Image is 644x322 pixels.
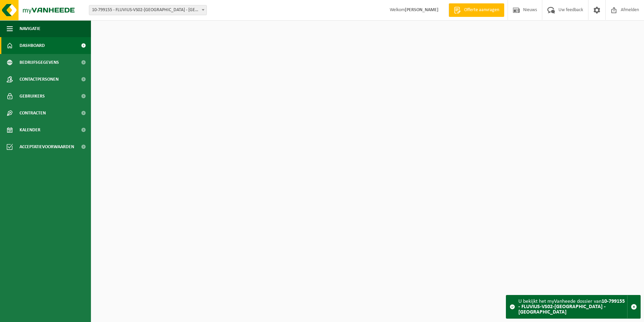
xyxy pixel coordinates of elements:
span: 10-799155 - FLUVIUS-VS02-TORHOUT - TORHOUT [89,5,207,15]
span: Contracten [20,105,46,122]
strong: [PERSON_NAME] [405,7,439,12]
span: Contactpersonen [20,71,59,88]
span: Acceptatievoorwaarden [20,138,74,155]
span: Dashboard [20,37,45,54]
strong: 10-799155 - FLUVIUS-VS02-[GEOGRAPHIC_DATA] - [GEOGRAPHIC_DATA] [518,299,625,315]
span: Navigatie [20,20,40,37]
span: Gebruikers [20,88,45,105]
span: Offerte aanvragen [462,7,501,14]
a: Offerte aanvragen [449,3,504,17]
span: Bedrijfsgegevens [20,54,59,71]
div: U bekijkt het myVanheede dossier van [518,295,627,318]
span: Kalender [20,122,40,138]
span: 10-799155 - FLUVIUS-VS02-TORHOUT - TORHOUT [89,5,206,15]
